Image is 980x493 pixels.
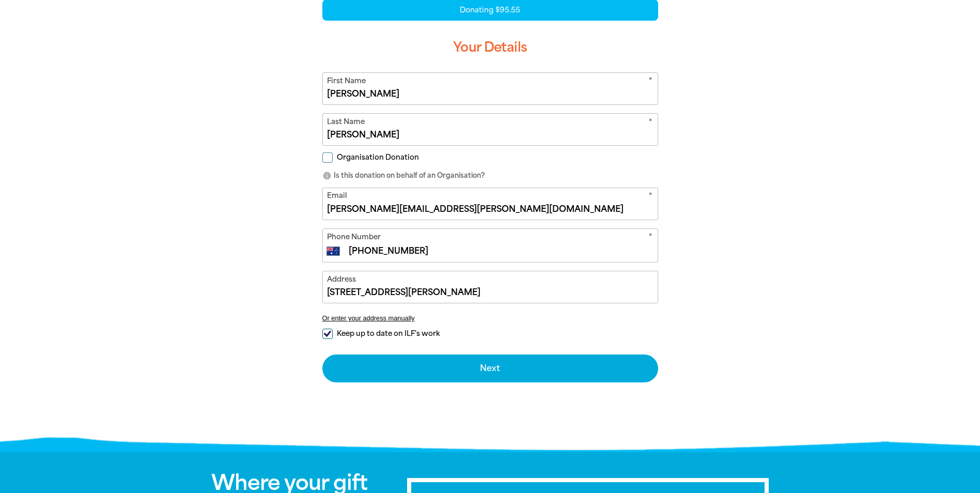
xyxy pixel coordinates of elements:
input: Organisation Donation [322,152,333,163]
button: Next [322,355,658,382]
i: info [322,171,332,180]
button: Or enter your address manually [322,314,658,322]
span: Organisation Donation [337,152,419,162]
i: Required [648,232,652,244]
p: Is this donation on behalf of an Organisation? [322,171,658,181]
input: Keep up to date on ILF's work [322,329,333,339]
span: Keep up to date on ILF's work [337,329,440,338]
h3: Your Details [322,31,658,64]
